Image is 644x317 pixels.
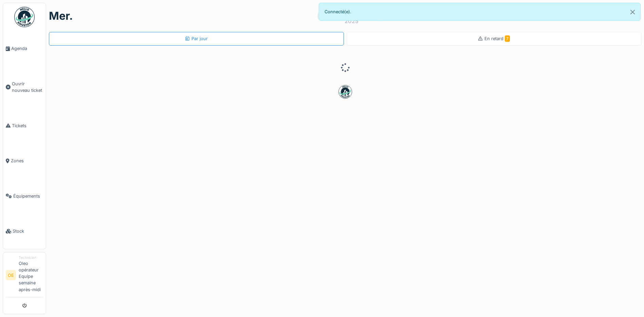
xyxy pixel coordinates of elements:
span: 7 [505,35,510,42]
a: Agenda [3,31,46,66]
img: Badge_color-CXgf-gQk.svg [14,7,35,27]
a: Équipements [3,178,46,214]
span: Zones [11,157,43,164]
img: badge-BVDL4wpA.svg [338,85,352,99]
div: Connecté(e). [319,3,641,21]
button: Close [625,3,640,21]
span: Tickets [12,122,43,129]
span: Stock [13,228,43,234]
a: Stock [3,214,46,249]
a: Zones [3,143,46,179]
span: Agenda [11,45,43,52]
span: En retard [484,36,510,41]
div: Par jour [185,35,208,42]
div: Technicien [19,255,43,260]
div: 2025 [345,17,358,25]
a: OE TechnicienOleo opérateur Equipe semaine après-midi [6,255,43,297]
span: Équipements [13,193,43,199]
a: Ouvrir nouveau ticket [3,66,46,108]
h1: mer. [49,10,73,22]
a: Tickets [3,108,46,143]
li: Oleo opérateur Equipe semaine après-midi [19,255,43,296]
li: OE [6,270,16,280]
span: Ouvrir nouveau ticket [12,81,43,94]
